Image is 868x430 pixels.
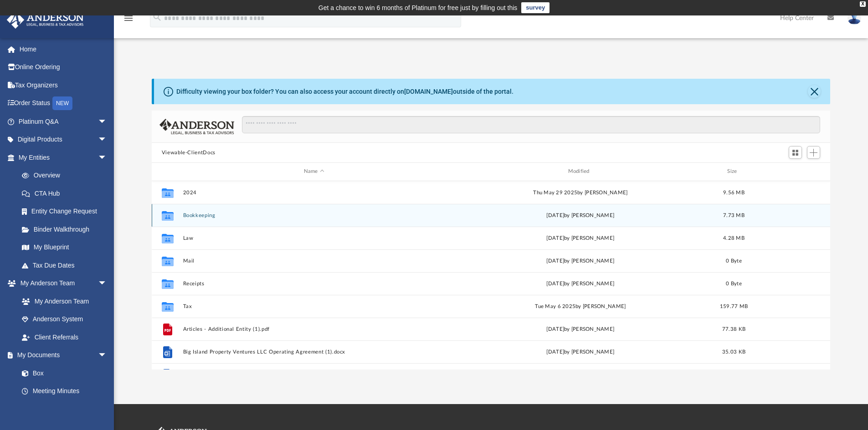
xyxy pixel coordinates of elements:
[449,279,712,288] div: [DATE] by [PERSON_NAME]
[123,13,134,24] i: menu
[449,167,711,176] div: Modified
[123,17,134,24] a: menu
[449,234,712,242] div: [DATE] by [PERSON_NAME]
[98,148,116,167] span: arrow_drop_down
[807,146,821,159] button: Add
[13,310,116,329] a: Anderson System
[726,258,742,263] span: 0 Byte
[720,304,748,309] span: 159.77 MB
[183,349,445,355] button: Big Island Property Ventures LLC Operating Agreement (1).docx
[722,326,745,331] span: 77.38 KB
[723,235,745,240] span: 4.28 MB
[449,211,712,219] div: [DATE] by [PERSON_NAME]
[318,2,518,13] div: Get a chance to win 6 months of Platinum for free just by filling out this
[183,212,445,218] button: Bookkeeping
[723,212,745,218] span: 7.73 MB
[521,2,550,13] a: survey
[13,220,121,238] a: Binder Walkthrough
[6,112,121,131] a: Platinum Q&Aarrow_drop_down
[156,167,179,176] div: id
[847,11,861,25] img: User Pic
[13,292,112,310] a: My Anderson Team
[13,256,121,274] a: Tax Due Dates
[98,346,116,365] span: arrow_drop_down
[183,235,445,241] button: Law
[6,148,121,167] a: My Entitiesarrow_drop_down
[860,1,866,7] div: close
[152,181,831,369] div: grid
[183,281,445,287] button: Receipts
[183,304,445,309] button: Tax
[13,382,116,400] a: Meeting Minutes
[6,131,121,149] a: Digital Productsarrow_drop_down
[13,238,116,257] a: My Blueprint
[6,94,121,113] a: Order StatusNEW
[404,88,453,95] a: [DOMAIN_NAME]
[13,167,121,185] a: Overview
[52,96,72,110] div: NEW
[183,258,445,264] button: Mail
[4,11,87,29] img: Anderson Advisors Platinum Portal
[756,167,820,176] div: id
[242,116,820,133] input: Search files and folders
[726,281,742,286] span: 0 Byte
[723,190,745,195] span: 9.56 MB
[6,76,121,94] a: Tax Organizers
[13,328,116,346] a: Client Referrals
[6,40,121,58] a: Home
[13,202,121,221] a: Entity Change Request
[6,274,116,293] a: My Anderson Teamarrow_drop_down
[182,167,445,176] div: Name
[722,349,745,354] span: 35.03 KB
[176,87,514,96] div: Difficulty viewing your box folder? You can also access your account directly on outside of the p...
[183,326,445,332] button: Articles - Additional Entity (1).pdf
[789,146,802,159] button: Switch to Grid View
[715,167,752,176] div: Size
[449,257,712,265] div: [DATE] by [PERSON_NAME]
[98,131,116,149] span: arrow_drop_down
[449,188,712,197] div: Thu May 29 2025 by [PERSON_NAME]
[162,149,216,157] button: Viewable-ClientDocs
[449,325,712,333] div: [DATE] by [PERSON_NAME]
[98,274,116,293] span: arrow_drop_down
[152,12,162,22] i: search
[6,58,121,76] a: Online Ordering
[183,190,445,196] button: 2024
[98,112,116,131] span: arrow_drop_down
[13,364,112,382] a: Box
[449,302,712,310] div: Tue May 6 2025 by [PERSON_NAME]
[6,346,116,364] a: My Documentsarrow_drop_down
[13,184,121,202] a: CTA Hub
[449,348,712,356] div: [DATE] by [PERSON_NAME]
[808,85,821,98] button: Close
